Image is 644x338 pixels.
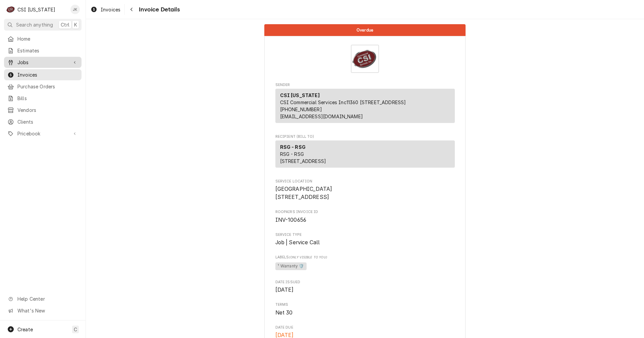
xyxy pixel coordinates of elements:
a: Clients [4,116,82,127]
div: Sender [275,89,455,126]
span: Roopairs Invoice ID [275,216,455,224]
a: Purchase Orders [4,81,82,92]
a: Home [4,33,82,44]
span: INV-100656 [275,217,307,223]
span: Bills [17,95,78,102]
span: K [74,21,77,28]
span: Net 30 [275,309,293,316]
span: RSG - RSG [STREET_ADDRESS] [280,151,326,164]
span: Help Center [17,295,77,302]
div: Date Issued [275,280,455,294]
span: Service Location [275,185,455,201]
div: Service Type [275,232,455,247]
span: ¹ Warranty 🛡️ [275,262,307,270]
span: Home [17,35,78,42]
div: JK [70,5,80,14]
div: Invoice Recipient [275,134,455,171]
span: Purchase Orders [17,83,78,90]
span: Job | Service Call [275,239,320,246]
span: Date Issued [275,286,455,294]
span: Terms [275,302,455,307]
span: Create [17,327,33,332]
div: Terms [275,302,455,316]
a: Vendors [4,104,82,116]
span: Recipient (Bill To) [275,134,455,139]
div: Service Location [275,179,455,201]
div: CSI Kentucky's Avatar [6,5,15,14]
span: Ctrl [61,21,69,28]
div: CSI [US_STATE] [17,6,55,13]
span: Date Issued [275,280,455,285]
div: Recipient (Bill To) [275,140,455,170]
img: Logo [351,45,379,73]
span: Clients [17,118,78,125]
span: Service Type [275,239,455,247]
span: Search anything [16,21,53,28]
button: Navigate back [126,4,137,15]
span: Invoices [101,6,120,13]
span: Vendors [17,107,78,114]
span: [DATE] [275,287,294,293]
a: Invoices [4,69,82,80]
span: Sender [275,82,455,88]
div: Jeff Kuehl's Avatar [70,5,80,14]
div: Status [264,24,466,36]
span: Terms [275,309,455,317]
button: Search anythingCtrlK [4,19,82,31]
span: Invoice Details [137,5,179,14]
a: [PHONE_NUMBER] [280,107,322,112]
div: Recipient (Bill To) [275,140,455,168]
span: Estimates [17,47,78,54]
div: [object Object] [275,255,455,271]
span: Pricebook [17,130,68,137]
span: Jobs [17,59,68,66]
a: Go to Pricebook [4,128,82,139]
span: Service Type [275,232,455,238]
span: [object Object] [275,261,455,271]
span: Roopairs Invoice ID [275,209,455,215]
div: Roopairs Invoice ID [275,209,455,224]
strong: CSI [US_STATE] [280,92,320,98]
span: C [74,326,77,333]
span: Labels [275,255,455,260]
a: Go to What's New [4,305,82,316]
div: Invoice Sender [275,82,455,126]
span: CSI Commercial Services Inc11360 [STREET_ADDRESS] [280,99,406,105]
span: [GEOGRAPHIC_DATA] [STREET_ADDRESS] [275,186,332,200]
span: Overdue [357,28,373,32]
span: Service Location [275,179,455,184]
span: (Only Visible to You) [289,255,327,259]
span: Date Due [275,325,455,330]
span: Invoices [17,71,78,78]
a: Go to Jobs [4,57,82,68]
a: Go to Help Center [4,293,82,304]
a: [EMAIL_ADDRESS][DOMAIN_NAME] [280,114,363,119]
div: C [6,5,15,14]
strong: RSG - RSG [280,144,306,150]
span: What's New [17,307,77,314]
a: Invoices [88,4,123,15]
a: Bills [4,93,82,104]
div: Sender [275,89,455,123]
a: Estimates [4,45,82,56]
